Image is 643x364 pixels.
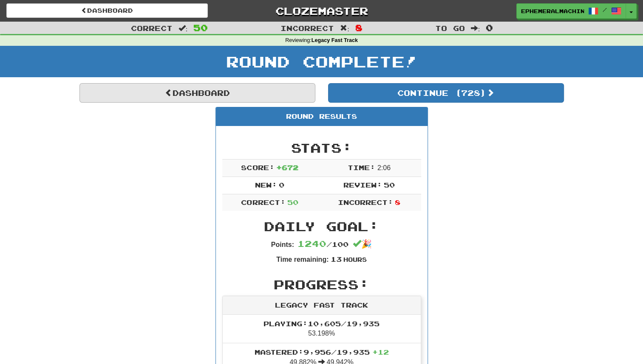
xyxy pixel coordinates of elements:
div: Round Results [216,107,428,126]
span: Review: [343,181,382,189]
span: 50 [384,181,395,189]
div: Legacy Fast Track [223,296,421,315]
span: 🎉 [353,239,372,249]
span: / 100 [297,240,348,248]
span: Correct: [241,198,285,206]
span: + 12 [372,348,389,356]
small: Hours [343,256,367,263]
span: 8 [355,22,363,33]
span: 2 : 0 6 [377,164,391,171]
span: 0 [486,22,493,33]
a: Ephemeralmachines / [516,3,626,19]
span: Playing: 10,605 / 19,935 [263,319,380,328]
span: Incorrect [280,24,334,32]
span: 13 [330,255,341,263]
span: Score: [241,163,274,171]
a: Clozemaster [221,3,422,18]
span: 8 [395,198,400,206]
a: Dashboard [79,83,315,103]
h2: Stats: [222,141,421,155]
span: New: [255,181,277,189]
span: / [603,7,607,13]
h1: Round Complete! [3,53,640,70]
li: 53.198% [223,315,421,344]
span: Incorrect: [338,198,393,206]
span: Ephemeralmachines [521,7,584,15]
h2: Daily Goal: [222,219,421,233]
span: Time: [348,163,375,171]
a: Dashboard [6,3,208,18]
span: Correct [131,24,173,32]
span: 50 [287,198,298,206]
span: 1240 [297,238,326,249]
span: 0 [279,181,284,189]
span: : [471,25,480,32]
span: Mastered: 9,956 / 19,935 [255,348,389,356]
strong: Legacy Fast Track [312,37,358,43]
span: : [178,25,188,32]
strong: Time remaining: [276,256,329,263]
span: To go [435,24,465,32]
span: 50 [193,22,208,33]
strong: Points: [271,241,294,248]
span: + 672 [276,163,298,171]
span: : [340,25,349,32]
h2: Progress: [222,277,421,291]
button: Continue (728) [328,83,564,103]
